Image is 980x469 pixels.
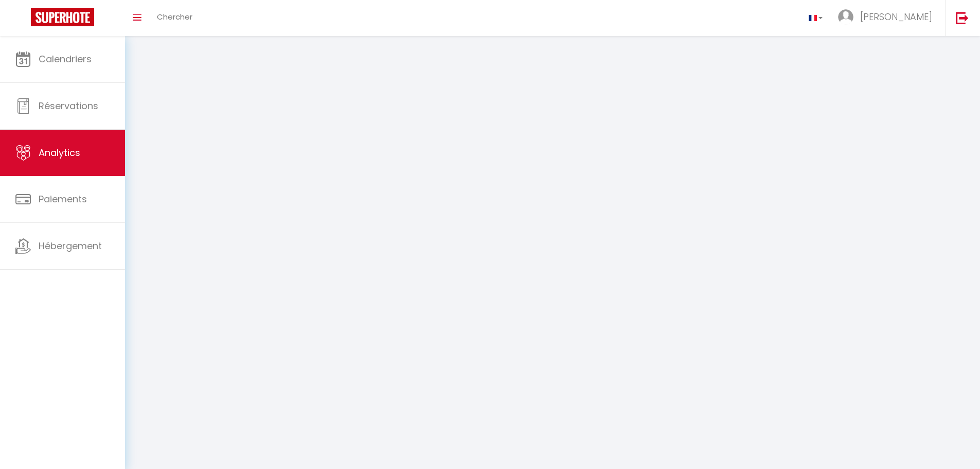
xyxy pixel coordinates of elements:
img: ... [838,9,853,25]
img: Super Booking [31,8,94,26]
span: Réservations [39,99,98,112]
button: Ouvrir le widget de chat LiveChat [8,4,39,35]
span: Paiements [39,193,87,205]
span: Hébergement [39,239,102,252]
span: Analytics [39,146,80,159]
span: Chercher [157,11,192,22]
span: Calendriers [39,53,92,65]
span: [PERSON_NAME] [860,10,932,23]
img: logout [956,11,969,24]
